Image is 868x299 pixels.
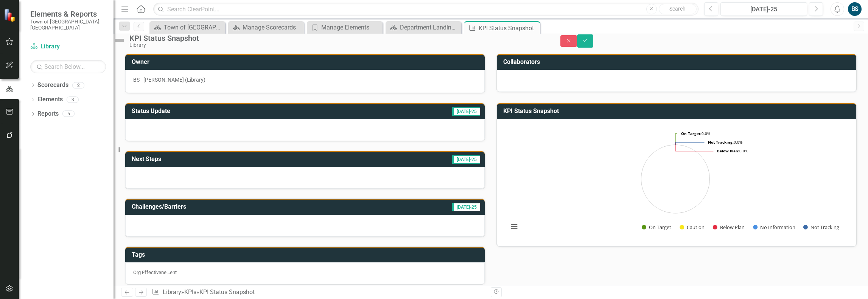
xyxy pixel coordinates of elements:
[184,288,196,296] a: KPIs
[62,111,75,117] div: 5
[452,155,480,164] span: [DATE]-25
[321,23,381,32] div: Manage Elements
[30,19,106,31] small: Town of [GEOGRAPHIC_DATA], [GEOGRAPHIC_DATA]
[681,131,702,136] tspan: On Target:
[505,125,846,239] svg: Interactive chart
[479,23,538,33] div: KPI Status Snapshot
[452,107,480,116] span: [DATE]-25
[503,59,852,65] h3: Collaborators
[132,59,481,65] h3: Owner
[132,156,308,163] h3: Next Steps
[452,203,480,211] span: [DATE]-25
[503,108,852,115] h3: KPI Status Snapshot
[659,4,697,14] button: Search
[132,251,481,258] h3: Tags
[669,6,686,12] span: Search
[129,34,545,42] div: KPI Status Snapshot
[153,3,698,16] input: Search ClearPoint...
[143,76,205,84] div: [PERSON_NAME] (Library)
[30,9,106,19] span: Elements & Reports
[129,42,545,48] div: Library
[67,96,79,103] div: 3
[30,60,106,73] input: Search Below...
[681,131,710,136] text: 0.0%
[133,76,140,84] div: BS
[505,125,848,239] div: Chart. Highcharts interactive chart.
[753,224,795,231] button: Show No Information
[3,8,17,22] img: ClearPoint Strategy
[114,34,126,46] img: Not Defined
[717,148,739,153] tspan: Below Plan:
[723,5,804,14] div: [DATE]-25
[803,224,839,231] button: Show Not Tracking
[37,95,63,104] a: Elements
[509,222,520,232] button: View chart menu, Chart
[151,23,223,32] a: Town of [GEOGRAPHIC_DATA] Page
[37,110,59,118] a: Reports
[163,288,181,296] a: Library
[708,139,734,145] tspan: Not Tracking:
[760,224,795,231] text: No Information
[708,139,742,145] text: 0.0%
[199,288,255,296] div: KPI Status Snapshot
[132,203,360,210] h3: Challenges/Barriers
[387,23,459,32] a: Department Landing Page
[132,108,332,115] h3: Status Update
[72,82,84,88] div: 2
[717,148,748,153] text: 0.0%
[713,224,745,231] button: Show Below Plan
[309,23,381,32] a: Manage Elements
[848,2,862,16] button: BS
[243,23,302,32] div: Manage Scorecards
[642,224,671,231] button: Show On Target
[30,42,106,51] a: Library
[152,288,485,297] div: » »
[37,81,68,90] a: Scorecards
[680,224,704,231] button: Show Caution
[400,23,459,32] div: Department Landing Page
[133,270,177,275] span: Org Effectivene...ent
[720,2,807,16] button: [DATE]-25
[164,23,223,32] div: Town of [GEOGRAPHIC_DATA] Page
[230,23,302,32] a: Manage Scorecards
[687,224,705,231] text: Caution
